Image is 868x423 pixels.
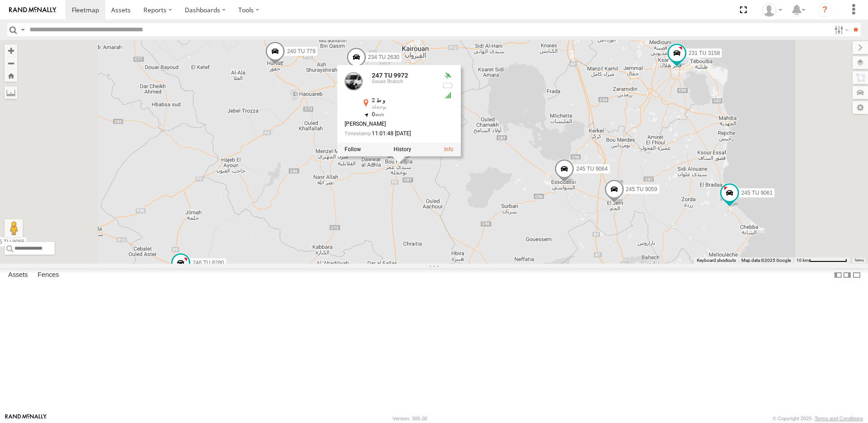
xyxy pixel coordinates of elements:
[394,146,411,152] label: View Asset History
[443,72,454,79] div: Valid GPS Fix
[5,57,17,69] button: Zoom out
[372,111,384,118] span: 0
[372,104,435,110] div: بوحجلة
[345,72,363,90] a: View Asset Details
[852,268,861,281] label: Hide Summary Table
[854,259,864,262] a: Terms (opens in new tab)
[689,49,720,56] span: 231 TU 3158
[815,416,863,421] a: Terms and Conditions
[19,23,26,36] label: Search Query
[697,257,736,264] button: Keyboard shortcuts
[5,44,17,57] button: Zoom in
[741,258,791,263] span: Map data ©2025 Google
[372,79,435,84] div: Souse Branch
[759,3,785,17] div: Nejah Benkhalifa
[33,269,64,281] label: Fences
[773,416,863,421] div: © Copyright 2025 -
[287,48,316,54] span: 240 TU 779
[9,7,56,13] img: rand-logo.svg
[853,101,868,114] label: Map Settings
[393,416,427,421] div: Version: 306.00
[843,268,852,281] label: Dock Summary Table to the Right
[5,86,17,99] label: Measure
[4,269,32,281] label: Assets
[444,146,454,152] a: View Asset Details
[345,146,361,152] label: Realtime tracking of Asset
[833,268,843,281] label: Dock Summary Table to the Left
[372,98,435,103] div: و ط 2
[372,72,408,79] a: 247 TU 9972
[368,54,399,60] span: 234 TU 2630
[345,131,435,137] div: Date/time of location update
[5,414,47,423] a: Visit our Website
[5,69,17,82] button: Zoom Home
[818,3,832,17] i: ?
[831,23,850,36] label: Search Filter Options
[576,166,607,172] span: 245 TU 9064
[741,189,773,196] span: 245 TU 9061
[443,92,454,99] div: GSM Signal = 5
[345,121,435,127] div: [PERSON_NAME]
[626,186,657,192] span: 245 TU 9059
[443,82,454,89] div: No battery health information received from this device.
[796,258,809,263] span: 10 km
[5,219,23,237] button: Drag Pegman onto the map to open Street View
[192,260,224,266] span: 246 TU 8280
[794,257,850,264] button: Map Scale: 10 km per 80 pixels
